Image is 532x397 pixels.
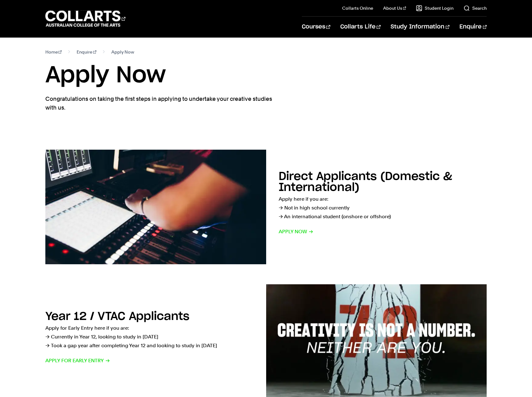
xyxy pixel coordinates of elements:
h1: Apply Now [45,61,487,90]
a: Search [464,5,487,11]
p: Congratulations on taking the first steps in applying to undertake your creative studies with us. [45,95,274,112]
a: Collarts Online [342,5,373,11]
a: Student Login [416,5,453,11]
h2: Year 12 / VTAC Applicants [45,311,190,322]
a: About Us [383,5,406,11]
p: Apply here if you are: → Not in high school currently → An international student (onshore or offs... [279,195,487,221]
a: Study Information [391,17,449,37]
span: Apply Now [111,48,134,56]
p: Apply for Early Entry here if you are: → Currently in Year 12, looking to study in [DATE] → Took ... [45,324,254,350]
h2: Direct Applicants (Domestic & International) [279,171,452,193]
a: Home [45,48,62,56]
div: Go to homepage [45,10,125,28]
span: Apply for Early Entry [45,356,110,365]
a: Collarts Life [340,17,381,37]
a: Enquire [459,17,487,37]
span: Apply now [279,227,313,236]
a: Direct Applicants (Domestic & International) Apply here if you are:→ Not in high school currently... [45,150,487,264]
a: Courses [302,17,330,37]
a: Enquire [77,48,96,56]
